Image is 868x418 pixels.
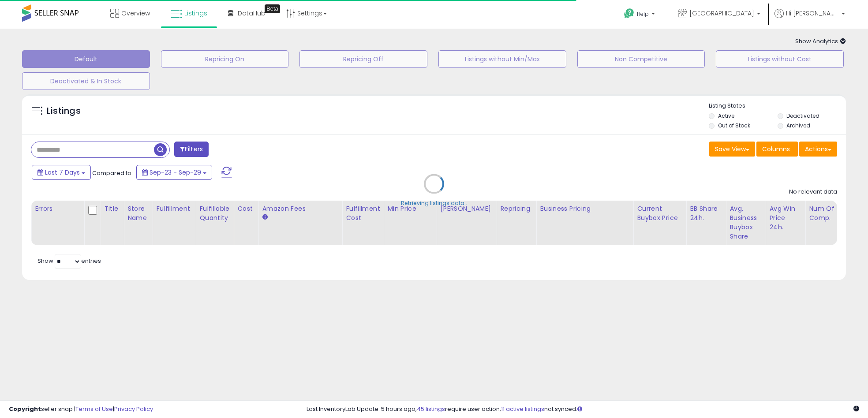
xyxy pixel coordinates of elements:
[22,50,150,68] button: Default
[401,199,467,207] div: Retrieving listings data..
[689,9,754,18] span: [GEOGRAPHIC_DATA]
[774,9,845,29] a: Hi [PERSON_NAME]
[299,50,427,68] button: Repricing Off
[786,9,839,18] span: Hi [PERSON_NAME]
[238,9,266,18] span: DataHub
[795,37,846,45] span: Show Analytics
[617,1,664,29] a: Help
[438,50,566,68] button: Listings without Min/Max
[624,8,635,19] i: Get Help
[577,50,705,68] button: Non Competitive
[184,9,207,18] span: Listings
[637,10,649,18] span: Help
[265,4,280,13] div: Tooltip anchor
[716,50,844,68] button: Listings without Cost
[121,9,150,18] span: Overview
[161,50,289,68] button: Repricing On
[22,72,150,90] button: Deactivated & In Stock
